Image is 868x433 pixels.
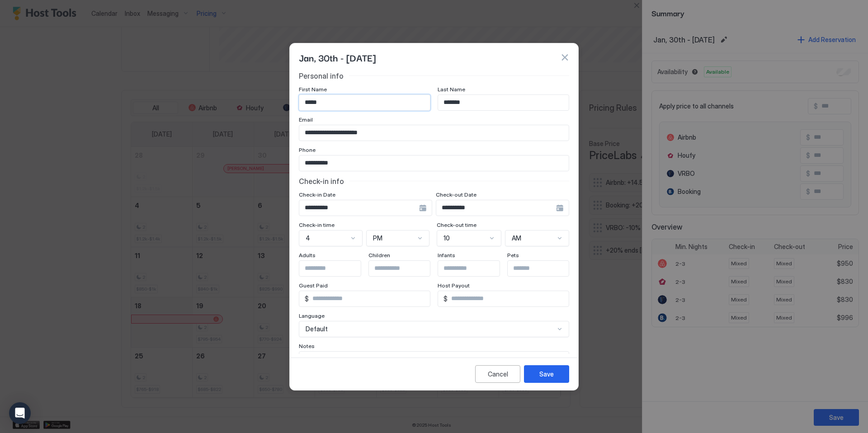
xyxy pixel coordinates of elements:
input: Input Field [299,261,373,276]
span: Check-out time [437,221,476,228]
span: Infants [438,252,455,259]
span: Language [299,312,325,319]
div: Cancel [488,369,508,379]
div: Open Intercom Messenger [9,402,31,424]
input: Input Field [508,261,582,276]
textarea: Input Field [299,352,569,396]
span: AM [512,234,521,242]
button: Cancel [475,365,520,383]
span: Check-in info [299,177,344,186]
span: Phone [299,146,316,153]
span: $ [443,295,448,303]
input: Input Field [299,125,569,141]
span: Adults [299,252,316,259]
span: Check-in time [299,221,335,228]
span: Check-in Date [299,191,335,198]
span: Guest Paid [299,282,328,289]
input: Input Field [438,261,512,276]
span: Notes [299,343,315,349]
span: Jan, 30th - [DATE] [299,51,376,64]
input: Input Field [299,155,569,171]
span: First Name [299,86,327,93]
span: 10 [443,234,450,242]
input: Input Field [448,291,569,306]
span: Host Payout [438,282,470,289]
span: Check-out Date [436,191,476,198]
span: Children [368,252,390,259]
span: PM [373,234,382,242]
span: Pets [507,252,519,259]
input: Input Field [436,200,556,216]
span: Email [299,116,313,123]
input: Input Field [299,95,430,110]
span: Last Name [438,86,465,93]
button: Save [524,365,569,383]
span: Personal info [299,71,344,80]
input: Input Field [299,200,419,216]
span: 4 [306,234,310,242]
input: Input Field [369,261,443,276]
input: Input Field [438,95,569,110]
span: Default [306,325,328,333]
input: Input Field [309,291,430,306]
span: $ [305,295,309,303]
div: Save [539,369,554,379]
